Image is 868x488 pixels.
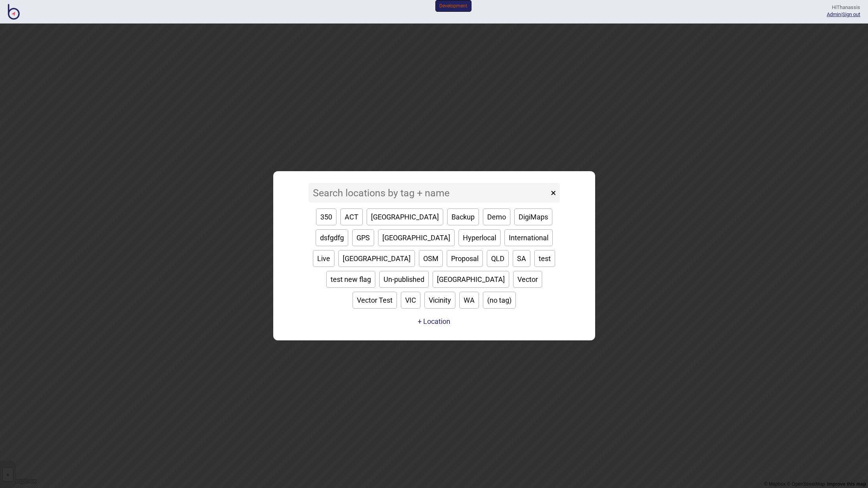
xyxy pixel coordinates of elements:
[459,229,501,246] button: Hyperlocal
[487,250,509,267] button: QLD
[353,292,397,309] button: Vector Test
[547,183,560,203] button: ×
[352,229,374,246] button: GPS
[447,250,483,267] button: Proposal
[379,271,429,288] button: Un-published
[513,250,530,267] button: SA
[416,314,452,329] a: + Location
[513,271,542,288] button: Vector
[418,317,450,325] button: + Location
[338,250,415,267] button: [GEOGRAPHIC_DATA]
[316,208,336,225] button: 350
[378,229,455,246] button: [GEOGRAPHIC_DATA]
[514,208,552,225] button: DigiMaps
[419,250,443,267] button: OSM
[459,292,479,309] button: WA
[309,183,549,203] input: Search locations by tag + name
[504,229,553,246] button: International
[433,271,509,288] button: [GEOGRAPHIC_DATA]
[827,11,842,17] span: |
[326,271,375,288] button: test new flag
[534,250,555,267] button: test
[313,250,334,267] button: Live
[483,208,510,225] button: Demo
[424,292,455,309] button: Vicinity
[316,229,348,246] button: dsfgdfg
[483,292,516,309] button: (no tag)
[401,292,420,309] button: VIC
[827,4,860,11] div: Hi Thanassis
[8,4,20,20] img: BindiMaps CMS
[340,208,363,225] button: ACT
[447,208,479,225] button: Backup
[827,11,841,17] a: Admin
[367,208,443,225] button: [GEOGRAPHIC_DATA]
[842,11,860,17] button: Sign out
